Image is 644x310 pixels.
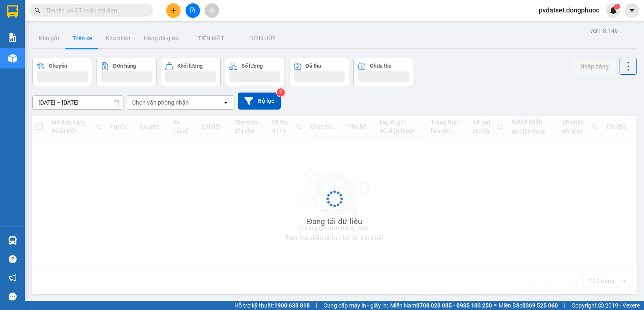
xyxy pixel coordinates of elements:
[274,302,310,309] strong: 1900 633 818
[390,301,492,310] span: Miền Nam
[316,301,317,310] span: |
[353,58,413,86] button: Chưa thu
[8,54,17,63] img: warehouse-icon
[249,35,276,41] span: ĐƠN HỦY
[9,255,17,263] span: question-circle
[494,304,497,307] span: ⚪️
[614,4,620,10] sup: 1
[615,4,618,10] span: 1
[499,301,558,310] span: Miền Bắc
[532,5,606,15] span: pvdatset.dongphuoc
[598,303,604,308] span: copyright
[277,88,285,97] sup: 2
[161,58,221,86] button: Khối lượng
[628,7,636,14] span: caret-down
[171,7,176,13] span: plus
[166,3,181,18] button: plus
[186,3,200,18] button: file-add
[370,63,391,69] div: Chưa thu
[33,96,123,109] input: Select a date range.
[113,63,136,69] div: Đơn hàng
[177,63,203,69] div: Khối lượng
[99,28,137,48] button: Kho nhận
[323,301,388,310] span: Cung cấp máy in - giấy in:
[190,7,195,13] span: file-add
[289,58,349,86] button: Đã thu
[522,302,558,309] strong: 0369 525 060
[66,28,99,48] button: Trên xe
[225,58,285,86] button: Số lượng
[306,63,321,69] div: Đã thu
[8,236,17,245] img: warehouse-icon
[209,7,215,13] span: aim
[416,302,492,309] strong: 0708 023 035 - 0935 103 250
[198,35,224,41] span: TIỀN MẶT
[132,98,189,107] div: Chọn văn phòng nhận
[625,3,639,18] button: caret-down
[222,99,229,106] svg: open
[307,215,362,228] div: Đang tải dữ liệu
[574,59,615,74] button: Nhập hàng
[137,28,185,48] button: Hàng đã giao
[32,28,66,48] button: Kho gửi
[96,58,157,86] button: Đơn hàng
[9,293,17,300] span: message
[8,33,17,42] img: solution-icon
[234,301,310,310] span: Hỗ trợ kỹ thuật:
[564,301,565,310] span: |
[241,63,263,69] div: Số lượng
[49,63,67,69] div: Chuyến
[46,6,143,15] input: Tìm tên, số ĐT hoặc mã đơn
[7,5,18,18] img: logo-vxr
[238,93,281,110] button: Bộ lọc
[32,58,92,86] button: Chuyến
[34,7,40,13] span: search
[610,7,617,14] img: icon-new-feature
[205,3,219,18] button: aim
[590,26,618,35] div: ver 1.8.146
[9,274,17,282] span: notification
